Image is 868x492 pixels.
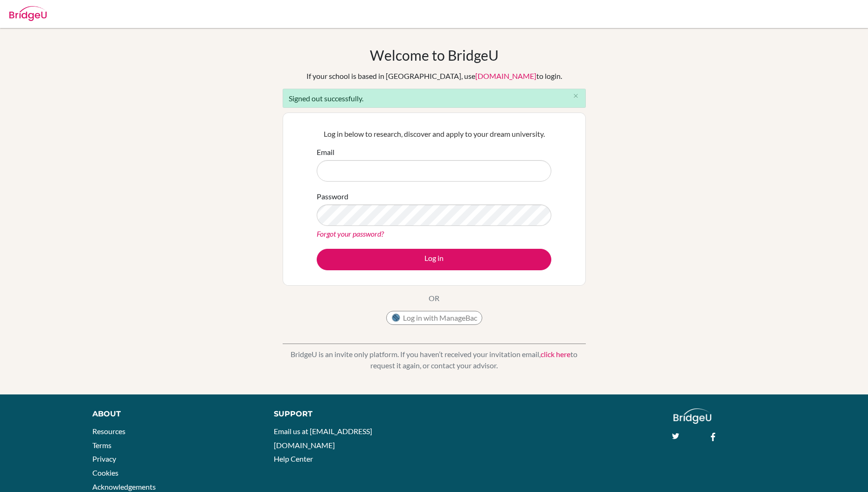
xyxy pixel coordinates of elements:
button: Log in with ManageBac [386,311,482,325]
a: Resources [92,427,125,436]
h1: Welcome to BridgeU [370,47,499,63]
p: BridgeU is an invite only platform. If you haven’t received your invitation email, to request it ... [283,349,586,371]
div: Signed out successfully. [283,89,586,108]
i: close [572,92,579,99]
div: About [92,408,253,420]
label: Email [317,147,334,158]
a: Help Center [274,454,313,463]
div: If your school is based in [GEOGRAPHIC_DATA], use to login. [306,70,562,82]
a: Forgot your password? [317,229,384,238]
a: Cookies [92,468,118,477]
p: OR [429,293,439,304]
a: Privacy [92,454,116,463]
a: click here [541,350,570,358]
div: Support [274,408,424,420]
a: [DOMAIN_NAME] [475,71,536,80]
p: Log in below to research, discover and apply to your dream university. [317,128,551,140]
a: Terms [92,441,111,450]
button: Log in [317,249,551,270]
button: Close [567,89,585,103]
img: logo_white@2x-f4f0deed5e89b7ecb1c2cc34c3e3d731f90f0f143d5ea2071677605dd97b5244.png [674,408,711,424]
a: Email us at [EMAIL_ADDRESS][DOMAIN_NAME] [274,427,372,450]
img: Bridge-U [9,6,47,21]
label: Password [317,191,348,202]
a: Acknowledgements [92,482,156,491]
